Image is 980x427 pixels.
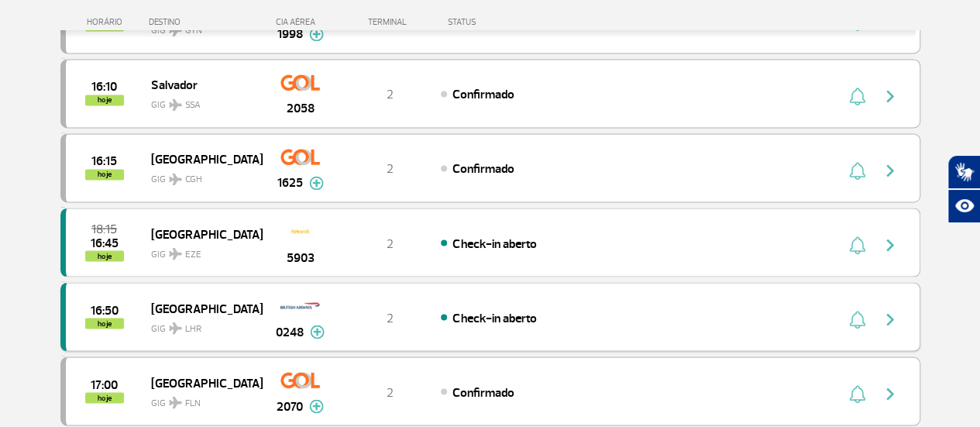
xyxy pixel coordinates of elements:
[276,322,304,341] span: 0248
[849,384,865,403] img: sino-painel-voo.svg
[151,239,250,261] span: GIG
[849,87,865,105] img: sino-painel-voo.svg
[452,87,514,102] span: Confirmado
[947,155,980,189] button: Abrir tradutor de língua de sinais.
[151,372,250,392] span: [GEOGRAPHIC_DATA]
[85,95,124,105] span: hoje
[310,325,325,339] img: mais-info-painel-voo.svg
[151,164,250,187] span: GIG
[169,247,182,260] img: destiny_airplane.svg
[185,173,202,187] span: CGH
[339,17,440,27] div: TERMINAL
[185,396,201,410] span: FLN
[151,90,250,112] span: GIG
[151,74,250,95] span: Salvador
[91,223,117,234] span: 2025-08-26 18:15:00
[881,161,899,180] img: seta-direita-painel-voo.svg
[91,237,119,248] span: 2025-08-26 16:45:00
[91,81,117,92] span: 2025-08-26 16:10:00
[881,87,899,105] img: seta-direita-painel-voo.svg
[277,174,303,192] span: 1625
[149,17,262,27] div: DESTINO
[169,173,182,185] img: destiny_airplane.svg
[169,396,182,408] img: destiny_airplane.svg
[151,387,250,410] span: GIG
[85,169,124,180] span: hoje
[85,250,124,261] span: hoje
[309,176,324,190] img: mais-info-painel-voo.svg
[287,99,315,118] span: 2058
[849,236,865,254] img: sino-painel-voo.svg
[881,384,899,403] img: seta-direita-painel-voo.svg
[185,98,201,112] span: SSA
[262,17,339,27] div: CIA AÉREA
[151,149,250,169] span: [GEOGRAPHIC_DATA]
[91,156,117,167] span: 2025-08-26 16:15:00
[947,155,980,223] div: Plugin de acessibilidade da Hand Talk.
[452,236,536,251] span: Check-in aberto
[452,310,536,325] span: Check-in aberto
[881,310,899,329] img: seta-direita-painel-voo.svg
[151,298,250,318] span: [GEOGRAPHIC_DATA]
[452,384,514,400] span: Confirmado
[85,392,124,403] span: hoje
[849,310,865,329] img: sino-painel-voo.svg
[169,322,182,334] img: destiny_airplane.svg
[169,98,182,111] img: destiny_airplane.svg
[65,17,150,27] div: HORÁRIO
[440,17,566,27] div: STATUS
[185,322,201,336] span: LHR
[151,313,250,336] span: GIG
[85,318,124,329] span: hoje
[387,87,394,102] span: 2
[387,236,394,251] span: 2
[151,223,250,243] span: [GEOGRAPHIC_DATA]
[91,379,118,390] span: 2025-08-26 17:00:00
[947,189,980,223] button: Abrir recursos assistivos.
[91,305,119,315] span: 2025-08-26 16:50:00
[185,247,201,261] span: EZE
[452,161,514,177] span: Confirmado
[387,161,394,177] span: 2
[849,161,865,180] img: sino-painel-voo.svg
[387,310,394,325] span: 2
[287,248,315,267] span: 5903
[277,397,303,415] span: 2070
[309,399,324,413] img: mais-info-painel-voo.svg
[387,384,394,400] span: 2
[881,236,899,254] img: seta-direita-painel-voo.svg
